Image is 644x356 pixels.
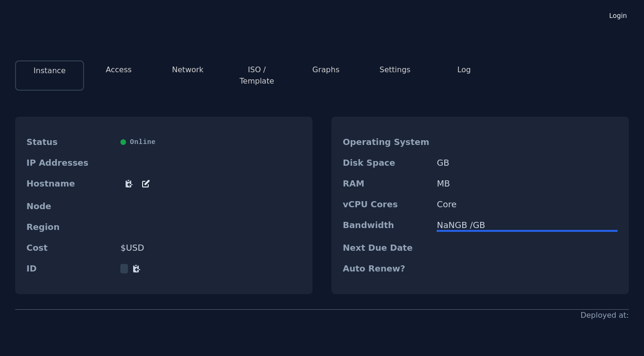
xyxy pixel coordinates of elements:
[26,179,113,190] dt: Hostname
[607,9,629,20] a: Login
[343,137,429,147] dt: Operating System
[120,243,301,253] dd: $ USD
[26,202,113,211] dt: Node
[343,243,429,253] dt: Next Due Date
[437,220,618,230] div: NaN GB / GB
[34,65,66,76] button: Instance
[343,158,429,168] dt: Disk Space
[313,64,339,76] button: Graphs
[343,200,429,209] dt: vCPU Cores
[106,64,132,76] button: Access
[343,264,429,273] dt: Auto Renew?
[172,64,203,76] button: Network
[26,158,113,168] dt: IP Addresses
[15,8,83,22] img: Logo
[437,158,618,168] dd: GB
[26,264,113,273] dt: ID
[380,64,411,76] button: Settings
[437,200,618,209] dd: Core
[580,310,629,321] div: Deployed at:
[343,179,429,188] dt: RAM
[458,64,471,76] button: Log
[230,64,284,87] button: ISO / Template
[120,137,301,147] div: Online
[26,222,113,232] dt: Region
[26,243,113,253] dt: Cost
[343,220,429,232] dt: Bandwidth
[437,179,618,188] dd: MB
[26,137,113,147] dt: Status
